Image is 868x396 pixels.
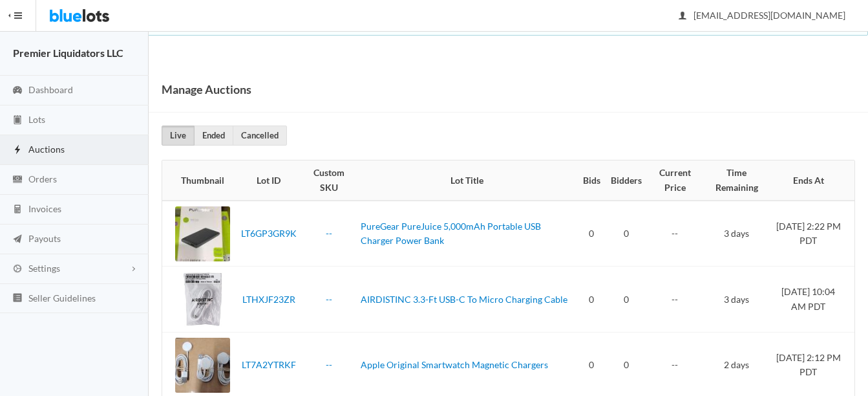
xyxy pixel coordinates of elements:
ion-icon: calculator [11,204,24,216]
td: 3 days [703,201,770,267]
ion-icon: cog [11,263,24,276]
span: Auctions [28,144,65,155]
td: 0 [606,201,647,267]
span: Settings [28,263,60,274]
a: LT7A2YTRKF [242,359,296,370]
td: -- [647,201,703,267]
a: LTHXJF23ZR [242,294,295,305]
ion-icon: flash [11,144,24,157]
td: 0 [606,267,647,333]
th: Lot ID [235,160,302,201]
th: Bidders [606,160,647,201]
td: [DATE] 2:22 PM PDT [770,201,854,267]
a: Ended [194,126,233,146]
th: Time Remaining [703,160,770,201]
a: AIRDISTINC 3.3-Ft USB-C To Micro Charging Cable [361,294,567,305]
ion-icon: person [676,10,689,23]
strong: Premier Liquidators LLC [13,47,123,59]
td: 0 [578,267,606,333]
a: Cancelled [233,126,287,146]
th: Bids [578,160,606,201]
ion-icon: speedometer [11,85,24,97]
td: 0 [578,201,606,267]
span: Payouts [28,233,61,244]
span: Orders [28,173,57,184]
a: LT6GP3GR9K [241,228,297,239]
a: Live [162,126,195,146]
th: Ends At [770,160,854,201]
th: Custom SKU [302,160,355,201]
a: Apple Original Smartwatch Magnetic Chargers [361,359,548,370]
a: -- [326,294,332,305]
ion-icon: list box [11,292,24,305]
a: -- [326,228,332,239]
th: Current Price [647,160,703,201]
a: PureGear PureJuice 5,000mAh Portable USB Charger Power Bank [361,221,541,247]
h1: Manage Auctions [162,80,251,99]
a: -- [326,359,332,370]
ion-icon: clipboard [11,115,24,127]
span: Lots [28,114,45,125]
ion-icon: cash [11,174,24,186]
span: Seller Guidelines [28,292,96,303]
span: Dashboard [28,84,73,95]
span: [EMAIL_ADDRESS][DOMAIN_NAME] [679,10,845,21]
span: Invoices [28,203,61,214]
td: -- [647,267,703,333]
td: [DATE] 10:04 AM PDT [770,267,854,333]
th: Lot Title [355,160,578,201]
th: Thumbnail [162,160,235,201]
ion-icon: paper plane [11,234,24,246]
td: 3 days [703,267,770,333]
